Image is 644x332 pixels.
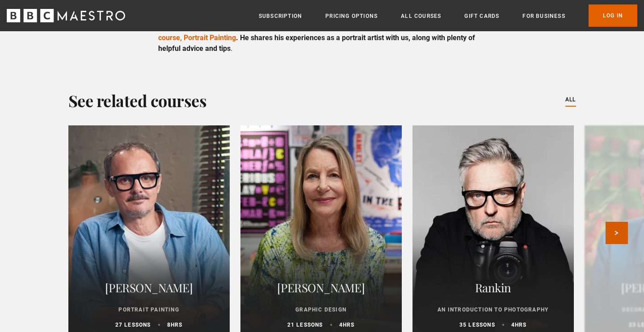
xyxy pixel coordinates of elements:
[68,90,207,111] h2: See related courses
[79,306,219,314] p: Portrait Painting
[287,321,323,329] p: 21 lessons
[423,277,563,299] h2: Rankin
[171,322,183,328] abbr: hrs
[158,22,486,54] p: .
[259,4,637,27] nav: Primary
[423,306,563,314] p: An Introduction to Photography
[259,12,302,21] a: Subscription
[464,12,499,21] a: Gift Cards
[251,306,391,314] p: Graphic Design
[325,12,378,21] a: Pricing Options
[343,322,355,328] abbr: hrs
[565,95,576,105] a: All
[589,4,637,27] a: Log In
[339,321,355,329] p: 4
[522,12,565,21] a: For business
[401,12,441,21] a: All Courses
[158,33,475,53] strong: . He shares his experiences as a portrait artist with us, along with plenty of helpful advice and...
[7,9,125,22] svg: BBC Maestro
[251,277,391,299] h2: [PERSON_NAME]
[115,321,151,329] p: 27 lessons
[167,321,183,329] p: 8
[511,321,527,329] p: 4
[515,322,527,328] abbr: hrs
[459,321,495,329] p: 35 lessons
[158,23,473,42] a: artist [PERSON_NAME] BBC Maestro course, Portrait Painting
[79,277,219,299] h2: [PERSON_NAME]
